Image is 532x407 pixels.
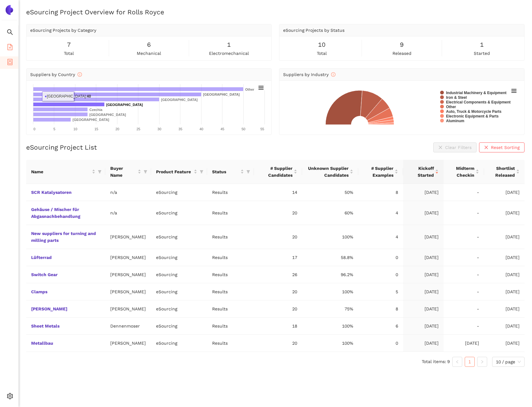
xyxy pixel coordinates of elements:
span: right [480,360,484,364]
h2: eSourcing Project Overview for Rolls Royce [26,7,525,17]
a: 1 [465,357,474,366]
td: Results [207,283,254,300]
td: - [444,225,484,249]
td: 0 [358,249,403,266]
span: total [317,50,327,57]
text: 25 [136,127,140,131]
span: electromechanical [209,50,249,57]
text: Electronic Equipment & Parts [446,114,499,118]
td: 96.2% [302,266,358,283]
td: 60% [302,201,358,225]
img: Logo [4,5,14,15]
span: Reset Sorting [491,144,520,151]
span: started [474,50,490,57]
text: 5 [53,127,55,131]
td: [PERSON_NAME] [105,266,151,283]
span: info-circle [78,72,82,77]
text: Other [446,105,456,109]
td: eSourcing [151,201,207,225]
td: 20 [254,300,302,318]
span: # Supplier Candidates [259,165,292,179]
span: Kickoff Started [408,165,434,179]
span: Product Feature [156,168,192,175]
span: container [7,57,13,69]
td: 100% [302,225,358,249]
span: Status [212,168,239,175]
td: Dennenmoser [105,318,151,335]
text: 15 [94,127,98,131]
td: Results [207,201,254,225]
td: [DATE] [403,300,444,318]
li: Next Page [477,357,487,367]
text: 40 [200,127,203,131]
td: Results [207,335,254,352]
td: 20 [254,335,302,352]
span: eSourcing Projects by Category [30,28,96,33]
span: 6 [147,40,151,50]
td: 100% [302,283,358,300]
span: Shortlist Released [489,165,515,179]
button: closeReset Sorting [479,142,525,152]
td: eSourcing [151,266,207,283]
td: eSourcing [151,225,207,249]
span: filter [98,170,102,174]
text: Aluminum [446,119,464,123]
h2: eSourcing Project List [26,143,97,152]
span: close [484,145,488,150]
th: this column's title is Shortlist Released,this column is sortable [484,160,525,184]
text: Other [245,88,254,91]
th: this column's title is # Supplier Candidates,this column is sortable [254,160,302,184]
text: Electrical Components & Equipment [446,100,511,104]
td: eSourcing [151,249,207,266]
td: [PERSON_NAME] [105,300,151,318]
th: this column's title is Unknown Supplier Candidates,this column is sortable [302,160,358,184]
td: 20 [254,201,302,225]
td: Results [207,249,254,266]
div: Page Size [492,357,525,367]
td: 75% [302,300,358,318]
td: 4 [358,201,403,225]
th: this column's title is Buyer Name,this column is sortable [105,160,151,184]
span: Midterm Checkin [449,165,474,179]
td: [DATE] [403,335,444,352]
th: this column's title is Name,this column is sortable [26,160,105,184]
td: eSourcing [151,300,207,318]
td: eSourcing [151,335,207,352]
span: info-circle [331,72,335,77]
li: Total items: 9 [422,357,450,367]
span: filter [97,167,103,176]
th: this column's title is # Supplier Examples,this column is sortable [358,160,403,184]
td: [DATE] [403,318,444,335]
text: 10 [74,127,77,131]
td: - [444,300,484,318]
span: 9 [400,40,404,50]
td: 20 [254,225,302,249]
td: n/a [105,184,151,201]
button: right [477,357,487,367]
span: Unknown Supplier Candidates [307,165,348,179]
text: 45 [221,127,224,131]
td: n/a [105,201,151,225]
span: 1 [227,40,231,50]
text: 50 [241,127,245,131]
td: [DATE] [484,249,525,266]
span: setting [7,391,13,403]
td: [DATE] [484,225,525,249]
td: 17 [254,249,302,266]
td: 5 [358,283,403,300]
td: - [444,266,484,283]
span: # Supplier Examples [363,165,394,179]
text: 30 [158,127,161,131]
span: filter [245,167,251,176]
td: - [444,201,484,225]
text: 35 [178,127,182,131]
span: 1 [480,40,484,50]
li: Previous Page [452,357,462,367]
text: [GEOGRAPHIC_DATA] [89,113,126,117]
text: [GEOGRAPHIC_DATA] [106,103,143,107]
td: [DATE] [484,335,525,352]
td: - [444,283,484,300]
td: [DATE] [484,266,525,283]
td: 18 [254,318,302,335]
td: eSourcing [151,318,207,335]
